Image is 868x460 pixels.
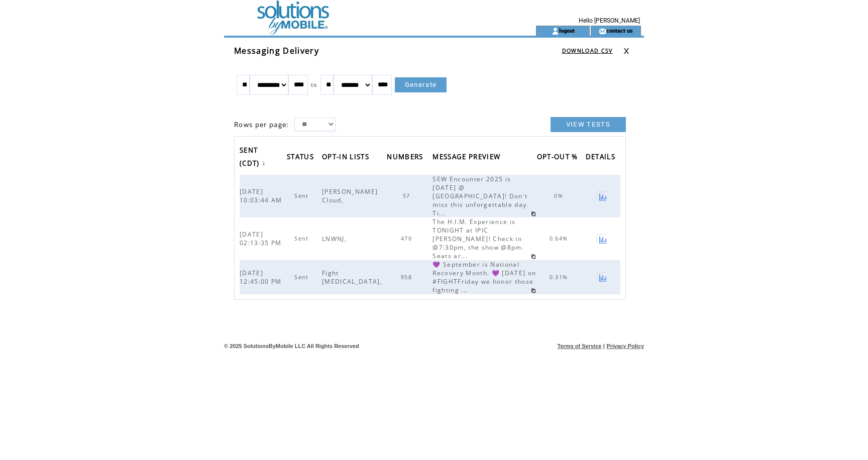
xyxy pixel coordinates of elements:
span: Rows per page: [234,120,289,129]
span: The H.I.M. Experience is TONIGHT at IPIC [PERSON_NAME]! Check in @7:30pm, the show @8pm. Seats ar... [432,217,524,260]
img: contact_us_icon.gif [599,27,606,35]
span: 57 [403,192,413,199]
span: Sent [294,192,311,199]
span: OPT-OUT % [537,150,581,166]
span: STATUS [287,150,316,166]
a: OPT-OUT % [537,150,583,166]
a: Generate [395,77,447,92]
span: 0% [554,192,566,199]
span: SENT (CDT) [240,143,262,173]
span: [PERSON_NAME] Cloud, [322,187,378,204]
span: [DATE] 10:03:44 AM [240,187,285,204]
a: Terms of Service [558,343,602,349]
span: Fight [MEDICAL_DATA], [322,269,385,286]
span: SEW Encounter 2025 is [DATE] @ [GEOGRAPHIC_DATA]! Don't miss this unforgettable day. Ti... [432,175,528,217]
a: Privacy Policy [606,343,644,349]
span: Sent [294,235,311,242]
span: 💜 September is National Recovery Month. 💜 [DATE] on #FIGHTFriday we honor those fighting ... [432,260,536,294]
span: [DATE] 12:45:00 PM [240,269,284,286]
a: MESSAGE PREVIEW [432,150,505,166]
a: SENT (CDT)↓ [240,143,269,172]
span: Sent [294,274,311,281]
a: contact us [606,27,633,34]
a: STATUS [287,150,319,166]
a: DOWNLOAD CSV [562,47,613,54]
span: © 2025 SolutionsByMobile LLC All Rights Reserved [224,343,359,349]
span: OPT-IN LISTS [322,150,372,166]
a: logout [559,27,575,34]
a: NUMBERS [387,150,428,166]
span: 0.31% [550,274,571,281]
a: VIEW TESTS [551,117,626,132]
span: Hello [PERSON_NAME] [579,17,640,24]
span: 470 [401,235,414,242]
span: 0.64% [550,235,571,242]
span: 958 [401,274,414,281]
span: DETAILS [586,150,618,166]
span: [DATE] 02:13:35 PM [240,230,284,247]
span: LNWNJ, [322,235,349,243]
span: | [603,343,605,349]
img: account_icon.gif [552,27,559,35]
span: to [311,81,317,88]
span: MESSAGE PREVIEW [432,150,503,166]
span: Messaging Delivery [234,45,319,56]
span: NUMBERS [387,150,425,166]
